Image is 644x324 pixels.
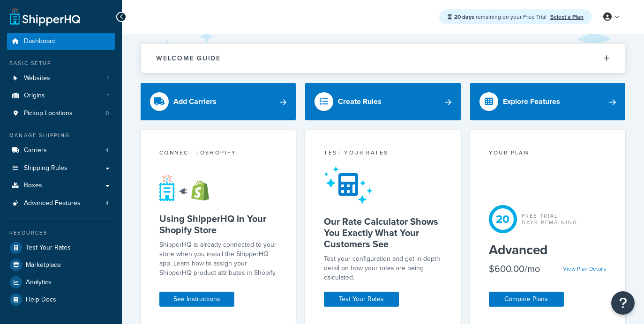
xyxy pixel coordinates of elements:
span: Origins [24,92,45,100]
a: Marketplace [7,257,115,273]
li: Origins [7,87,115,104]
span: 4 [105,147,109,155]
span: Test Your Rates [26,244,71,252]
a: Test Your Rates [7,239,115,256]
h5: Our Rate Calculator Shows You Exactly What Your Customers See [324,216,442,250]
span: Marketplace [26,261,61,269]
div: $600.00/mo [489,262,540,275]
button: Welcome Guide [141,44,625,73]
span: 4 [105,199,109,207]
a: Carriers4 [7,142,115,159]
span: Help Docs [26,296,56,304]
a: Select a Plan [550,13,584,21]
a: See Instructions [159,292,234,307]
h2: Welcome Guide [156,55,221,62]
div: Resources [7,229,115,237]
a: Analytics [7,274,115,291]
a: Advanced Features4 [7,195,115,212]
a: Create Rules [305,83,460,120]
a: Pickup Locations0 [7,105,115,122]
h5: Using ShipperHQ in Your Shopify Store [159,213,277,236]
div: Test your configuration and get in-depth detail on how your rates are being calculated. [324,254,442,282]
a: Boxes [7,177,115,194]
a: View Plan Details [563,265,607,273]
div: Create Rules [338,95,382,108]
span: Boxes [24,182,42,190]
div: Manage Shipping [7,132,115,140]
span: 1 [107,92,109,100]
a: Shipping Rules [7,160,115,177]
div: Connect to Shopify [159,148,277,159]
div: Basic Setup [7,59,115,67]
p: ShipperHQ is already connected to your store when you install the ShipperHQ app. Learn how to ass... [159,240,277,278]
span: remaining on your Free Trial [454,13,548,21]
a: Add Carriers [141,83,296,120]
strong: 20 days [454,13,474,21]
div: Add Carriers [173,95,217,108]
a: Origins1 [7,87,115,104]
div: Free Trial Days Remaining [522,213,578,226]
span: Websites [24,74,50,82]
span: Shipping Rules [24,164,67,172]
a: Explore Features [470,83,625,120]
a: Compare Plans [489,292,564,307]
li: Pickup Locations [7,105,115,122]
div: Explore Features [503,95,560,108]
span: Dashboard [24,37,56,45]
a: Test Your Rates [324,292,399,307]
span: 1 [107,74,109,82]
h5: Advanced [489,243,607,258]
img: connect-shq-shopify-9b9a8c5a.svg [159,173,218,201]
span: 0 [105,110,109,118]
span: Carriers [24,147,47,155]
span: Analytics [26,279,52,287]
span: Pickup Locations [24,110,73,118]
div: 20 [489,205,517,233]
a: Help Docs [7,291,115,308]
li: Advanced Features [7,195,115,212]
a: Dashboard [7,33,115,50]
div: Test your rates [324,148,442,159]
li: Websites [7,70,115,87]
li: Carriers [7,142,115,159]
div: Your Plan [489,148,607,159]
button: Open Resource Center [611,291,635,315]
a: Websites1 [7,70,115,87]
span: Advanced Features [24,199,81,207]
